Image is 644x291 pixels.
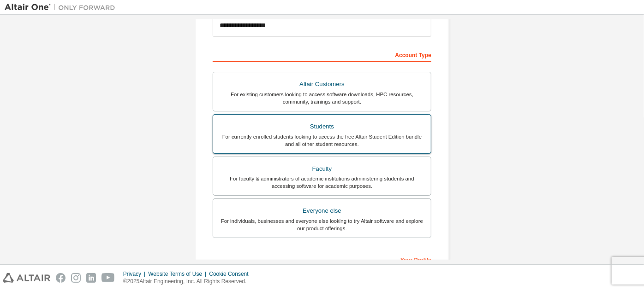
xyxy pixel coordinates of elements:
[213,252,431,267] div: Your Profile
[219,204,425,217] div: Everyone else
[219,217,425,232] div: For individuals, businesses and everyone else looking to try Altair software and explore our prod...
[148,270,209,278] div: Website Terms of Use
[5,3,120,12] img: Altair One
[219,78,425,91] div: Altair Customers
[71,273,81,283] img: instagram.svg
[86,273,96,283] img: linkedin.svg
[3,273,50,283] img: altair_logo.svg
[123,278,254,285] p: © 2025 Altair Engineering, Inc. All Rights Reserved.
[219,91,425,105] div: For existing customers looking to access software downloads, HPC resources, community, trainings ...
[213,47,431,62] div: Account Type
[123,270,148,278] div: Privacy
[219,163,425,175] div: Faculty
[101,273,115,283] img: youtube.svg
[219,133,425,148] div: For currently enrolled students looking to access the free Altair Student Edition bundle and all ...
[209,270,254,278] div: Cookie Consent
[219,175,425,190] div: For faculty & administrators of academic institutions administering students and accessing softwa...
[56,273,66,283] img: facebook.svg
[219,120,425,133] div: Students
